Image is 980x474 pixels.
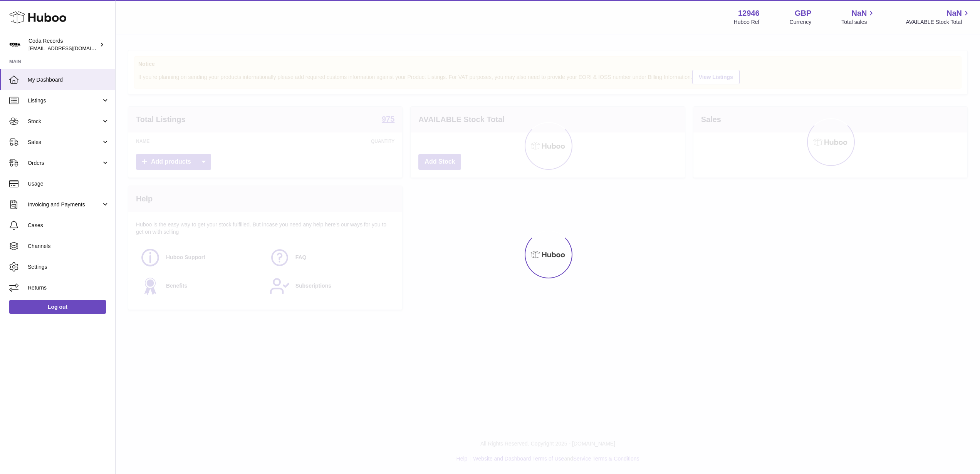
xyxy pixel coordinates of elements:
[841,18,876,26] span: Total sales
[28,159,101,167] span: Orders
[851,8,867,18] span: NaN
[28,263,109,271] span: Settings
[28,222,109,229] span: Cases
[906,18,971,26] span: AVAILABLE Stock Total
[738,8,760,18] strong: 12946
[946,8,962,18] span: NaN
[28,118,101,125] span: Stock
[29,37,98,52] div: Coda Records
[790,18,812,26] div: Currency
[734,18,760,26] div: Huboo Ref
[795,8,811,18] strong: GBP
[9,300,106,314] a: Log out
[28,180,109,188] span: Usage
[28,97,101,104] span: Listings
[841,8,876,26] a: NaN Total sales
[28,243,109,250] span: Channels
[28,139,101,146] span: Sales
[28,201,101,208] span: Invoicing and Payments
[28,76,109,84] span: My Dashboard
[9,39,21,50] img: haz@pcatmedia.com
[906,8,971,26] a: NaN AVAILABLE Stock Total
[29,45,113,51] span: [EMAIL_ADDRESS][DOMAIN_NAME]
[28,284,109,291] span: Returns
